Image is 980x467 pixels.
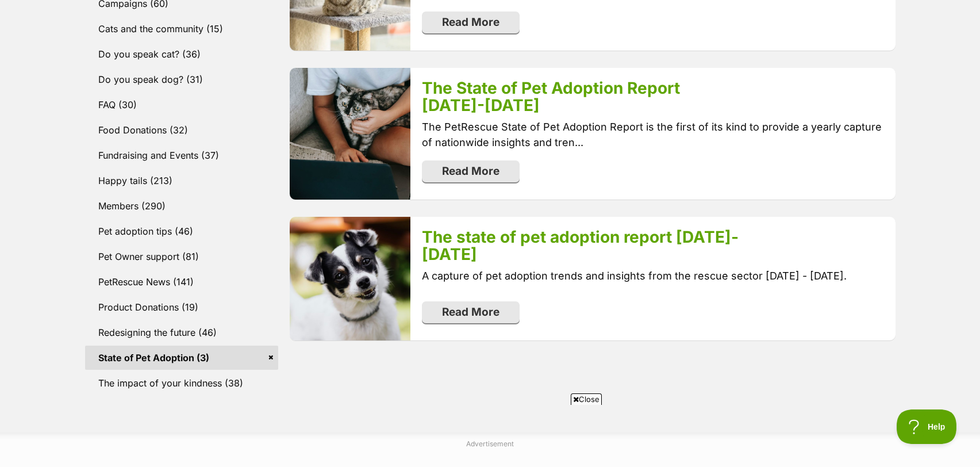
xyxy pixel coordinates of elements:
a: Members (290) [85,194,279,218]
a: Read More [422,12,520,33]
a: Redesigning the future (46) [85,320,279,344]
a: Food Donations (32) [85,118,279,142]
a: Read More [422,301,520,323]
a: Fundraising and Events (37) [85,143,279,167]
a: State of Pet Adoption (3) [85,346,279,370]
img: lx11gvgkx1vwlzaplkn0.jpg [290,217,410,340]
a: The impact of your kindness (38) [85,371,279,395]
a: PetRescue News (141) [85,270,279,294]
p: The PetRescue State of Pet Adoption Report is the first of its kind to provide a yearly capture o... [422,119,883,150]
img: tw4drhjyfbsrecdcqpdk.jpg [290,68,410,200]
a: Product Donations (19) [85,295,279,319]
a: Pet Owner support (81) [85,244,279,269]
iframe: Help Scout Beacon - Open [897,409,957,444]
a: Do you speak dog? (31) [85,67,279,91]
p: A capture of pet adoption trends and insights from the rescue sector [DATE] - [DATE]. [422,268,883,284]
iframe: Advertisement [212,409,769,461]
a: Cats and the community (15) [85,17,279,41]
a: The State of Pet Adoption Report [DATE]-[DATE] [422,78,680,115]
a: Pet adoption tips (46) [85,219,279,243]
a: Do you speak cat? (36) [85,42,279,66]
span: Close [571,393,602,405]
a: FAQ (30) [85,93,279,117]
a: Read More [422,160,520,182]
a: The state of pet adoption report [DATE]-[DATE] [422,227,739,264]
a: Happy tails (213) [85,169,279,193]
